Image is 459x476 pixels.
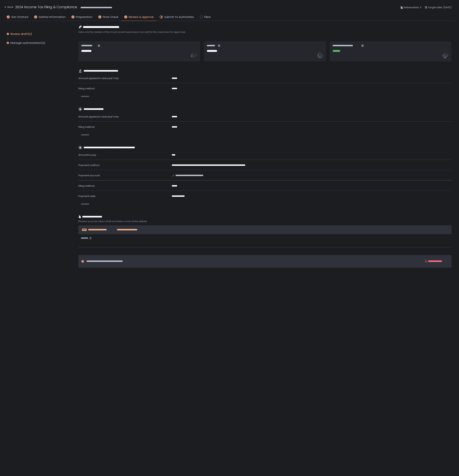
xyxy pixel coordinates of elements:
span: Deliverables: 3 [404,5,421,10]
div: Back [4,5,13,9]
span: Payment account [78,174,100,177]
span: Preparation [76,15,92,19]
button: Back [4,4,13,11]
span: Review & Approve [129,15,154,19]
span: Filing method [78,87,95,90]
span: Filing method [78,184,95,188]
span: Filing method [78,125,95,129]
div: Review draft(s) [10,32,32,36]
span: Submit to Authorities [164,15,194,19]
span: Gather Information [39,15,65,19]
span: Review your tax return draft and take a look at the details [78,220,452,223]
div: Manage authorization(s) [10,41,45,45]
h1: 2024 Income Tax Filing & Compliance [15,4,77,10]
span: Amount applied to next year's tax [78,115,119,118]
span: Amount to pay [78,153,96,157]
span: Target date: [DATE] [428,5,452,10]
span: Payment date [78,194,96,198]
span: Filed [204,15,210,19]
span: Payment method [78,163,99,167]
span: Get Started [11,15,28,19]
span: Amount applied to next year's tax [78,76,119,80]
span: Final Check [103,15,118,19]
span: Here are the details of the most recent submission we sent to the customer for approval. [78,30,452,34]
